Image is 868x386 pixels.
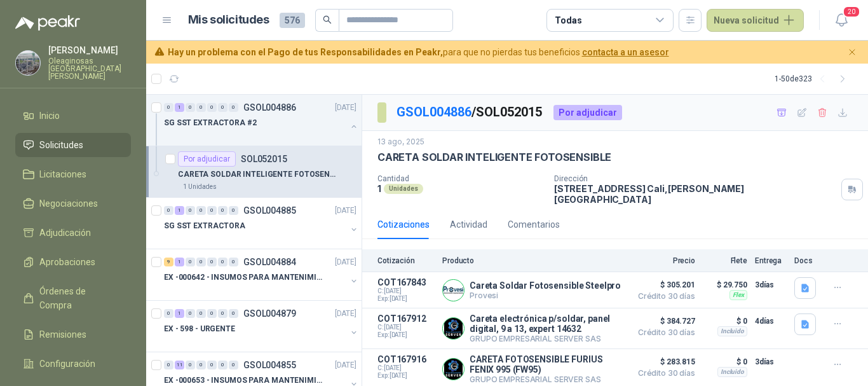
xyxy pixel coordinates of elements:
h1: Mis solicitudes [188,11,269,29]
span: search [323,15,332,24]
p: GSOL004886 [243,103,296,112]
a: GSOL004886 [397,104,471,120]
p: Dirección [554,174,836,183]
div: 1 [175,258,184,266]
p: / SOL052015 [397,102,543,122]
span: para que no pierdas tus beneficios [168,45,669,59]
a: Aprobaciones [15,250,131,274]
div: 0 [218,103,227,112]
p: 3 días [755,354,787,369]
p: GRUPO EMPRESARIAL SERVER SAS [470,375,624,384]
span: $ 305.201 [632,277,695,293]
img: Logo peakr [15,15,80,31]
span: Crédito 30 días [632,369,695,377]
p: $ 29.750 [703,277,747,293]
p: GSOL004884 [243,258,296,266]
div: 0 [196,206,206,215]
p: CARETA SOLDAR INTELIGENTE FOTOSENSIBLE [377,151,611,164]
span: Negociaciones [39,196,98,210]
div: 1 [175,103,184,112]
div: 0 [186,361,195,369]
b: Hay un problema con el Pago de tus Responsabilidades en Peakr, [168,47,443,57]
div: 0 [196,103,206,112]
p: EX - 598 - URGENTE [164,323,235,335]
p: SG SST EXTRACTORA #2 [164,117,257,129]
a: Por adjudicarSOL052015CARETA SOLDAR INTELIGENTE FOTOSENSIBLE1 Unidades [146,146,362,198]
div: Comentarios [508,217,560,231]
div: 0 [207,361,217,369]
div: 0 [164,206,173,215]
p: GSOL004855 [243,361,296,369]
div: 9 [164,258,173,266]
button: Nueva solicitud [707,9,804,32]
div: 0 [207,103,217,112]
div: 0 [186,258,195,266]
p: Producto [442,256,624,265]
div: 0 [196,258,206,266]
div: Por adjudicar [178,151,236,167]
button: Cerrar [844,45,860,60]
span: Solicitudes [39,138,83,152]
button: 20 [830,9,853,32]
div: Unidades [384,184,423,194]
div: 0 [164,103,173,112]
p: GRUPO EMPRESARIAL SERVER SAS [470,334,624,343]
p: Docs [794,256,820,265]
img: Company Logo [443,318,464,339]
p: Flete [703,256,747,265]
div: 0 [186,206,195,215]
span: 576 [280,13,305,28]
div: Flex [729,290,747,300]
p: 3 días [755,277,787,293]
div: 0 [164,309,173,318]
span: Configuración [39,357,95,371]
p: $ 0 [703,314,747,329]
div: 1 Unidades [178,182,222,192]
div: 0 [196,361,206,369]
span: Aprobaciones [39,255,95,269]
p: Careta Soldar Fotosensible Steelpro [470,280,621,291]
p: [DATE] [335,359,356,371]
a: Inicio [15,104,131,128]
p: Provesi [470,291,621,300]
div: 0 [207,206,217,215]
p: 13 ago, 2025 [377,136,424,148]
div: 0 [229,206,238,215]
p: [DATE] [335,205,356,217]
div: 0 [218,361,227,369]
span: Órdenes de Compra [39,284,119,312]
div: 0 [229,258,238,266]
span: Exp: [DATE] [377,295,435,303]
p: Careta electrónica p/soldar, panel digital, 9 a 13, expert 14632 [470,314,624,334]
p: [PERSON_NAME] [48,46,131,55]
a: Configuración [15,352,131,376]
span: 20 [843,6,860,18]
p: Cotización [377,256,435,265]
img: Company Logo [443,280,464,301]
span: Crédito 30 días [632,329,695,336]
div: Todas [555,13,581,27]
p: 4 días [755,314,787,329]
span: Remisiones [39,327,86,341]
div: Cotizaciones [377,217,430,231]
span: Adjudicación [39,226,91,240]
p: Entrega [755,256,787,265]
a: 0 1 0 0 0 0 0 GSOL004885[DATE] SG SST EXTRACTORA [164,203,359,244]
span: Exp: [DATE] [377,372,435,380]
div: 0 [207,309,217,318]
p: EX -000642 - INSUMOS PARA MANTENIMIENTO PREVENTIVO [164,272,322,284]
span: Inicio [39,109,60,123]
div: Actividad [450,217,487,231]
span: C: [DATE] [377,364,435,372]
div: 0 [196,309,206,318]
p: [STREET_ADDRESS] Cali , [PERSON_NAME][GEOGRAPHIC_DATA] [554,183,836,205]
a: Adjudicación [15,221,131,245]
div: 0 [218,258,227,266]
div: 0 [229,103,238,112]
p: Oleaginosas [GEOGRAPHIC_DATA][PERSON_NAME] [48,57,131,80]
img: Company Logo [443,359,464,380]
p: GSOL004879 [243,309,296,318]
div: 0 [164,361,173,369]
div: 0 [218,206,227,215]
p: SOL052015 [241,155,287,163]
